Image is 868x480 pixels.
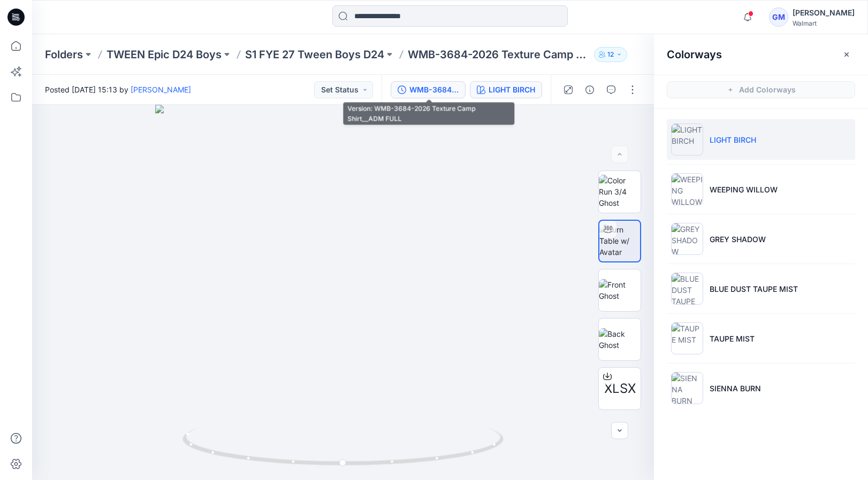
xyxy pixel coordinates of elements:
a: Folders [45,47,83,62]
p: BLUE DUST TAUPE MIST [710,283,798,295]
button: 12 [594,47,627,62]
img: Turn Table w/ Avatar [599,224,640,258]
a: S1 FYE 27 Tween Boys D24 [245,47,384,62]
img: BLUE DUST TAUPE MIST [671,273,703,305]
div: Walmart [793,19,855,27]
img: LIGHT BIRCH [671,123,703,156]
div: WMB-3684-2026 Texture Camp Shirt__ADM FULL [409,84,459,96]
div: LIGHT BIRCH [489,84,535,96]
img: GREY SHADOW [671,223,703,255]
p: WEEPING WILLOW [710,184,778,195]
img: Back Ghost [599,328,641,351]
img: SIENNA BURN [671,372,703,404]
p: TAUPE MIST [710,333,755,344]
p: WMB-3684-2026 Texture Camp Shirt [408,47,590,62]
img: Front Ghost [599,279,641,301]
span: Posted [DATE] 15:13 by [45,84,191,95]
button: LIGHT BIRCH [470,81,542,98]
div: GM [769,7,788,27]
a: [PERSON_NAME] [131,85,191,94]
img: TAUPE MIST [671,322,703,354]
p: LIGHT BIRCH [710,134,756,145]
p: GREY SHADOW [710,234,766,245]
p: SIENNA BURN [710,383,761,394]
button: WMB-3684-2026 Texture Camp Shirt__ADM FULL [391,81,466,98]
img: Color Run 3/4 Ghost [599,175,641,208]
img: WEEPING WILLOW [671,173,703,205]
a: TWEEN Epic D24 Boys [106,47,222,62]
h2: Colorways [667,48,722,61]
p: 12 [607,49,614,60]
div: [PERSON_NAME] [793,6,855,19]
span: XLSX [604,379,636,398]
button: Details [581,81,598,98]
